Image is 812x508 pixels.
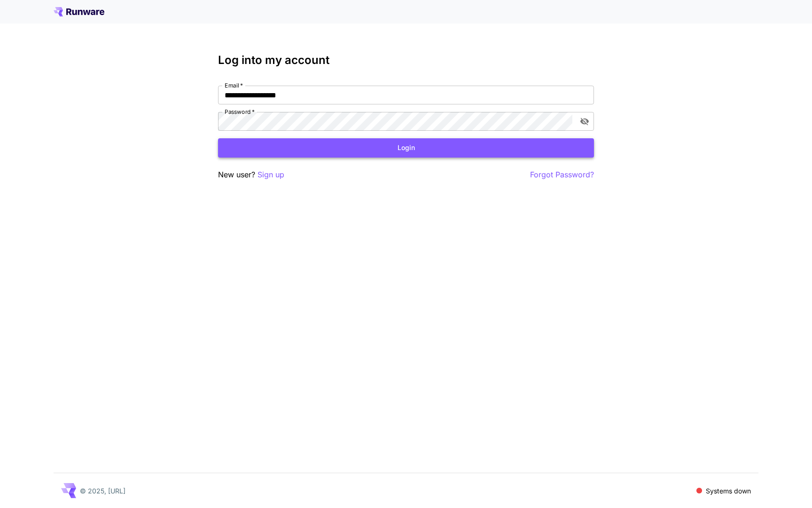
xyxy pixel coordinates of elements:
p: New user? [218,169,284,181]
button: Sign up [258,169,284,181]
label: Email [225,81,243,89]
p: © 2025, [URL] [80,486,125,496]
button: Login [218,138,594,158]
button: Forgot Password? [530,169,594,181]
h3: Log into my account [218,54,594,67]
button: toggle password visibility [576,113,593,130]
label: Password [225,108,255,116]
p: Systems down [706,486,751,496]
